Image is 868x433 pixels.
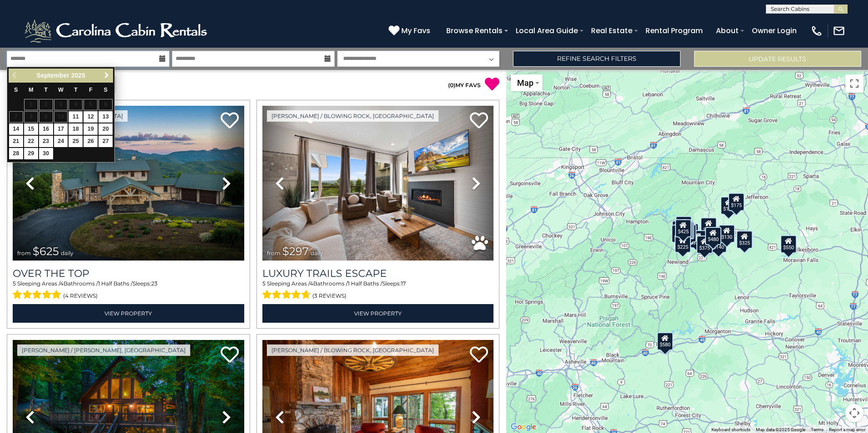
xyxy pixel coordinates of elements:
[811,427,824,432] a: Terms (opens in new tab)
[267,344,439,356] a: [PERSON_NAME] / Blowing Rock, [GEOGRAPHIC_DATA]
[39,148,53,159] a: 30
[262,304,494,323] a: View Property
[33,245,59,258] span: $625
[24,136,38,147] a: 22
[39,136,53,147] a: 23
[13,106,244,261] img: thumbnail_167153549.jpeg
[680,224,696,242] div: $215
[311,250,323,256] span: daily
[747,23,801,39] a: Owner Login
[13,304,244,323] a: View Property
[17,344,190,356] a: [PERSON_NAME] / [PERSON_NAME], [GEOGRAPHIC_DATA]
[99,111,113,123] a: 13
[442,23,507,39] a: Browse Rentals
[262,280,494,301] div: Sleeping Areas / Bathrooms / Sleeps:
[84,136,98,147] a: 26
[711,427,750,433] button: Keyboard shortcuts
[700,217,717,236] div: $349
[657,332,673,350] div: $580
[470,345,488,365] a: Add to favorites
[829,427,865,432] a: Report a map error
[401,25,430,36] span: My Favs
[221,111,239,131] a: Add to favorites
[710,235,727,253] div: $140
[9,136,23,147] a: 21
[728,193,744,211] div: $175
[312,290,346,302] span: (3 reviews)
[450,82,454,89] span: 0
[39,123,53,135] a: 16
[511,74,542,91] button: Change map style
[262,280,266,287] span: 5
[69,111,83,123] a: 11
[641,23,707,39] a: Rental Program
[84,111,98,123] a: 12
[470,111,488,131] a: Add to favorites
[736,231,753,249] div: $297
[267,110,439,122] a: [PERSON_NAME] / Blowing Rock, [GEOGRAPHIC_DATA]
[54,123,68,135] a: 17
[89,87,93,93] span: Friday
[310,280,313,287] span: 4
[389,25,433,37] a: My Favs
[104,87,108,93] span: Saturday
[63,290,98,302] span: (4 reviews)
[103,72,110,79] span: Next
[705,227,721,245] div: $480
[511,23,582,39] a: Local Area Guide
[719,225,735,243] div: $130
[845,404,863,422] button: Map camera controls
[36,72,69,79] span: September
[671,225,688,243] div: $230
[69,136,83,147] a: 25
[676,221,692,239] div: $535
[61,250,74,256] span: daily
[720,197,736,215] div: $175
[221,345,239,365] a: Add to favorites
[14,87,18,93] span: Sunday
[267,250,281,256] span: from
[677,221,694,239] div: $165
[24,123,38,135] a: 15
[71,72,85,79] span: 2025
[696,236,712,254] div: $375
[13,267,244,280] a: Over The Top
[711,23,743,39] a: About
[833,25,845,37] img: mail-regular-white.png
[690,230,706,248] div: $230
[587,23,637,39] a: Real Estate
[69,123,83,135] a: 18
[98,280,133,287] span: 1 Half Baths /
[13,280,16,287] span: 5
[513,51,680,67] a: Refine Search Filters
[780,235,797,253] div: $550
[508,421,538,433] a: Open this area in Google Maps (opens a new window)
[99,123,113,135] a: 20
[448,82,455,89] span: ( )
[448,82,481,89] a: (0)MY FAVS
[736,231,753,249] div: $325
[810,25,823,37] img: phone-regular-white.png
[54,136,68,147] a: 24
[401,280,406,287] span: 17
[99,136,113,147] a: 27
[9,148,23,159] a: 28
[24,148,38,159] a: 29
[29,87,34,93] span: Monday
[262,267,494,280] a: Luxury Trails Escape
[676,216,692,234] div: $125
[84,123,98,135] a: 19
[74,87,78,93] span: Thursday
[60,280,64,287] span: 4
[17,250,31,256] span: from
[101,70,112,81] a: Next
[508,421,538,433] img: Google
[151,280,158,287] span: 23
[262,106,494,261] img: thumbnail_168695581.jpeg
[675,235,691,253] div: $225
[44,87,48,93] span: Tuesday
[517,78,533,88] span: Map
[58,87,64,93] span: Wednesday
